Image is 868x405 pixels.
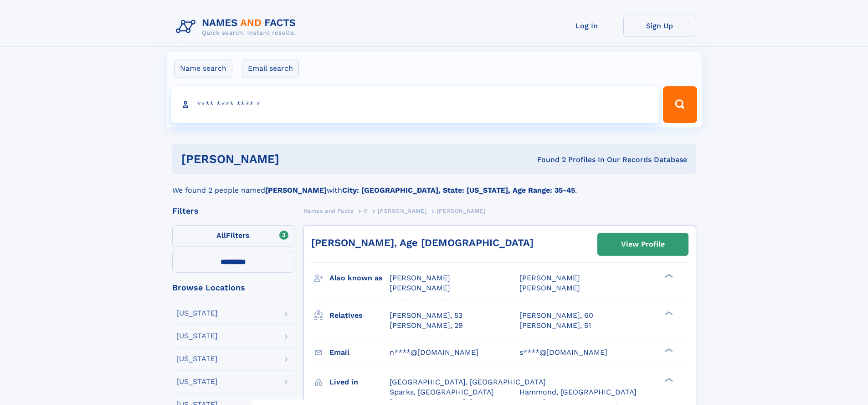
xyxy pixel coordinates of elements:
[663,310,673,316] div: ❯
[176,332,218,340] div: [US_STATE]
[437,208,486,214] span: [PERSON_NAME]
[663,377,673,383] div: ❯
[378,205,426,216] a: [PERSON_NAME]
[378,208,426,214] span: [PERSON_NAME]
[408,155,687,165] div: Found 2 Profiles In Our Records Database
[311,237,534,248] a: [PERSON_NAME], Age [DEMOGRAPHIC_DATA]
[171,86,659,123] input: search input
[550,15,623,37] a: Log In
[364,205,368,216] a: V
[329,270,390,286] h3: Also known as
[172,174,696,196] div: We found 2 people named with .
[390,388,494,396] span: Sparks, [GEOGRAPHIC_DATA]
[172,207,294,215] div: Filters
[621,234,665,255] div: View Profile
[172,225,294,247] label: Filters
[598,233,688,255] a: View Profile
[342,186,575,195] b: City: [GEOGRAPHIC_DATA], State: [US_STATE], Age Range: 35-45
[390,321,463,331] a: [PERSON_NAME], 29
[329,308,390,323] h3: Relatives
[329,374,390,390] h3: Lived in
[176,378,218,385] div: [US_STATE]
[176,355,218,363] div: [US_STATE]
[174,59,232,78] label: Name search
[519,321,591,331] a: [PERSON_NAME], 51
[623,15,696,37] a: Sign Up
[663,86,697,123] button: Search Button
[390,310,462,321] a: [PERSON_NAME], 53
[265,186,327,195] b: [PERSON_NAME]
[329,345,390,360] h3: Email
[172,15,303,39] img: Logo Names and Facts
[176,310,218,317] div: [US_STATE]
[216,231,226,240] span: All
[364,208,368,214] span: V
[172,284,294,292] div: Browse Locations
[663,273,673,279] div: ❯
[519,284,580,292] span: [PERSON_NAME]
[181,153,408,165] h1: [PERSON_NAME]
[303,205,354,216] a: Names and Facts
[519,310,593,321] a: [PERSON_NAME], 60
[390,378,546,386] span: [GEOGRAPHIC_DATA], [GEOGRAPHIC_DATA]
[390,274,450,282] span: [PERSON_NAME]
[663,347,673,353] div: ❯
[519,274,580,282] span: [PERSON_NAME]
[519,388,637,396] span: Hammond, [GEOGRAPHIC_DATA]
[390,284,450,292] span: [PERSON_NAME]
[242,59,299,78] label: Email search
